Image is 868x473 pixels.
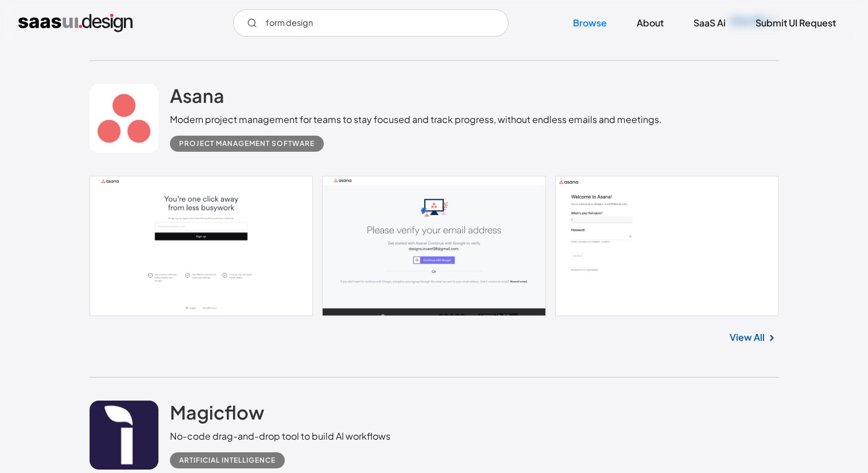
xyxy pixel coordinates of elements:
a: Asana [170,84,224,113]
a: Magicflow [170,401,264,429]
a: About [623,10,677,36]
h2: Magicflow [170,401,264,424]
form: Email Form [233,9,509,37]
a: View All [730,330,765,344]
div: Artificial Intelligence [179,453,276,467]
a: Browse [559,10,621,36]
div: No-code drag-and-drop tool to build AI workflows [170,429,390,443]
a: SaaS Ai [680,10,739,36]
input: Search UI designs you're looking for... [233,9,509,37]
div: Project Management Software [179,137,315,151]
a: Submit UI Request [742,10,850,36]
h2: Asana [170,84,224,107]
div: Modern project management for teams to stay focused and track progress, without endless emails an... [170,113,662,126]
a: home [18,14,133,32]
